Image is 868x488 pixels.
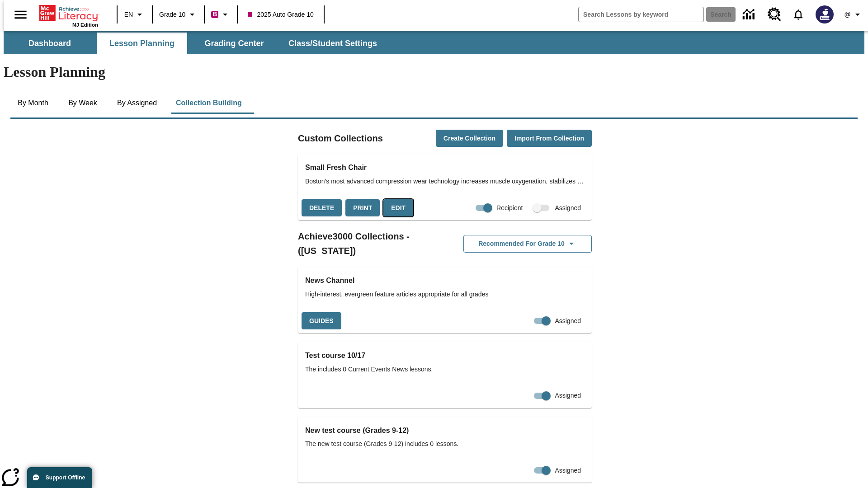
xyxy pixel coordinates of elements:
span: The includes 0 Current Events News lessons. [305,365,585,374]
button: Delete [302,199,342,217]
button: Import from Collection [507,130,592,147]
button: By Assigned [110,92,164,114]
span: Class/Student Settings [288,38,377,49]
span: Lesson Planning [109,38,175,49]
span: Recipient [496,203,523,213]
div: SubNavbar [4,31,864,54]
span: High-interest, evergreen feature articles appropriate for all grades [305,290,585,299]
button: Grade: Grade 10, Select a grade [156,6,201,23]
span: Grading Center [204,38,264,49]
img: Avatar [816,5,834,23]
button: Edit [383,199,413,217]
button: Print, will open in a new window [345,199,380,217]
button: Guides [302,312,341,330]
button: Boost Class color is violet red. Change class color [208,6,234,23]
span: Assigned [555,391,581,400]
button: Dashboard [5,33,95,54]
button: By Week [60,92,105,114]
h3: New test course (Grades 9-12) [305,424,585,437]
button: Language: EN, Select a language [120,6,149,23]
span: @ [844,10,850,19]
span: The new test course (Grades 9-12) includes 0 lessons. [305,439,585,449]
button: By Month [10,92,56,114]
h3: Small Fresh Chair [305,161,585,174]
span: B [212,9,217,20]
span: Assigned [555,466,581,475]
button: Support Offline [27,467,92,488]
span: Support Offline [46,474,85,481]
button: Class/Student Settings [281,33,384,54]
a: Data Center [737,2,762,27]
span: Boston's most advanced compression wear technology increases muscle oxygenation, stabilizes activ... [305,177,585,186]
button: Create Collection [436,130,503,147]
button: Open side menu [7,1,34,28]
button: Collection Building [169,92,249,114]
h3: News Channel [305,274,585,287]
div: SubNavbar [4,33,385,54]
button: Recommended for Grade 10 [463,235,592,253]
span: 2025 Auto Grade 10 [248,10,313,19]
h2: Custom Collections [298,131,383,145]
span: NJ Edition [72,22,98,28]
a: Resource Center, Will open in new tab [762,2,787,27]
button: Profile/Settings [839,6,868,23]
h2: Achieve3000 Collections - ([US_STATE]) [298,229,445,258]
span: Dashboard [28,38,71,49]
button: Grading Center [189,33,279,54]
input: search field [579,7,703,22]
h1: Lesson Planning [4,64,864,80]
h3: Test course 10/17 [305,349,585,362]
span: Assigned [555,203,581,213]
button: Lesson Planning [97,33,187,54]
div: Home [39,3,98,28]
span: EN [124,10,133,19]
span: Assigned [555,316,581,326]
button: Select a new avatar [810,3,839,26]
a: Notifications [787,3,810,26]
span: Grade 10 [159,10,185,19]
a: Home [39,4,98,22]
